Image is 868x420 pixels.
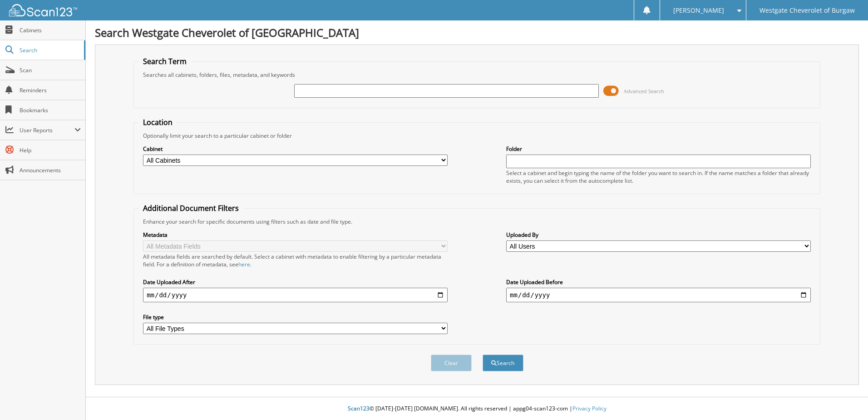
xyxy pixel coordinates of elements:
span: Bookmarks [20,106,81,114]
h1: Search Westgate Cheverolet of [GEOGRAPHIC_DATA] [95,25,859,40]
span: Advanced Search [624,88,664,95]
a: Privacy Policy [572,405,607,412]
span: Cabinets [20,26,81,34]
div: Searches all cabinets, folders, files, metadata, and keywords [138,71,815,79]
legend: Location [138,117,177,127]
span: Scan [20,66,81,74]
label: Date Uploaded Before [506,278,811,286]
span: Help [20,146,81,154]
span: Westgate Cheverolet of Burgaw [759,8,855,13]
span: User Reports [20,126,74,134]
label: Uploaded By [506,231,811,239]
label: Date Uploaded After [143,278,448,286]
div: Select a cabinet and begin typing the name of the folder you want to search in. If the name match... [506,169,811,185]
legend: Search Term [138,56,191,66]
div: Enhance your search for specific documents using filters such as date and file type. [138,218,815,225]
span: Search [20,46,79,54]
input: end [506,288,811,302]
legend: Additional Document Filters [138,203,243,213]
a: here [238,260,250,268]
label: Folder [506,145,811,153]
div: All metadata fields are searched by default. Select a cabinet with metadata to enable filtering b... [143,253,448,268]
label: File type [143,313,448,321]
button: Search [483,355,523,371]
button: Clear [431,355,472,371]
img: scan123-logo-white.svg [9,4,77,16]
span: Scan123 [348,405,370,412]
span: Reminders [20,86,81,94]
input: start [143,288,448,302]
span: Announcements [20,166,81,174]
div: © [DATE]-[DATE] [DOMAIN_NAME]. All rights reserved | appg04-scan123-com | [86,398,868,420]
label: Metadata [143,231,448,239]
label: Cabinet [143,145,448,153]
span: [PERSON_NAME] [673,8,724,13]
div: Optionally limit your search to a particular cabinet or folder [138,132,815,140]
